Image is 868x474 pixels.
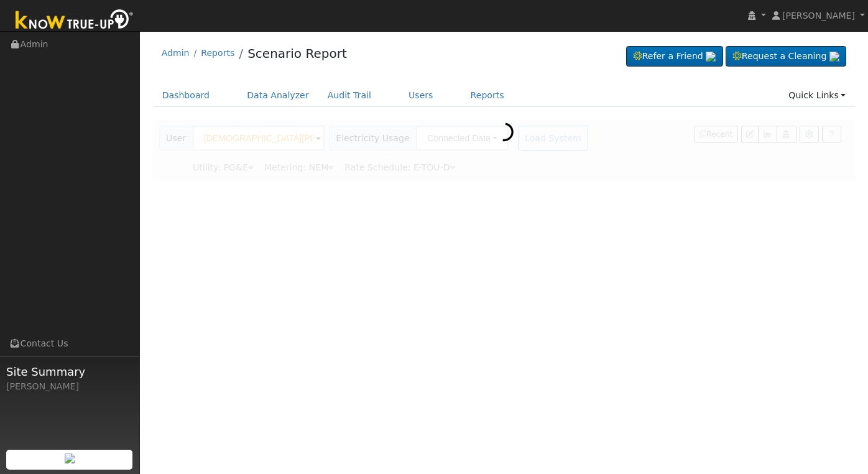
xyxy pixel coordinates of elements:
img: retrieve [829,52,839,62]
a: Users [399,84,443,107]
img: Know True-Up [9,7,140,35]
a: Data Analyzer [238,84,318,107]
div: [PERSON_NAME] [6,380,133,393]
a: Admin [162,48,190,58]
a: Reports [461,84,514,107]
a: Audit Trail [318,84,381,107]
span: Site Summary [6,363,133,380]
a: Dashboard [153,84,219,107]
a: Request a Cleaning [726,46,846,67]
img: retrieve [65,453,75,463]
span: [PERSON_NAME] [782,11,855,21]
a: Refer a Friend [626,46,723,67]
a: Quick Links [779,84,855,107]
a: Reports [201,48,234,58]
img: retrieve [706,52,716,62]
a: Scenario Report [247,46,347,61]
